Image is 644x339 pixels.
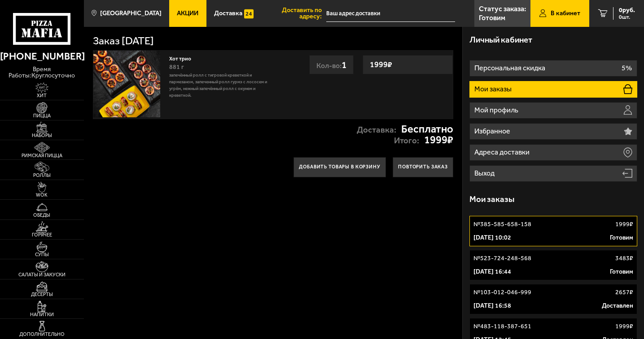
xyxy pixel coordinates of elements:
[551,10,580,17] span: В кабинет
[473,254,531,263] p: № 523-724-248-568
[610,267,633,276] p: Готовим
[326,5,455,22] span: Введенский канал, 7
[342,59,346,70] span: 1
[393,157,453,177] button: Повторить заказ
[473,301,511,310] p: [DATE] 16:58
[622,64,632,72] p: 5%
[474,107,520,114] p: Мой профиль
[615,254,633,263] p: 3483 ₽
[602,301,633,310] p: Доставлен
[469,216,637,246] a: №385-585-658-1581999₽[DATE] 10:02Готовим
[473,233,511,242] p: [DATE] 10:02
[357,126,396,134] p: Доставка:
[169,54,198,62] a: Хот трио
[474,170,496,177] p: Выход
[479,5,526,13] p: Статус заказа:
[214,10,242,17] span: Доставка
[469,36,532,44] h3: Личный кабинет
[294,157,386,177] button: Добавить товары в корзину
[619,14,635,20] span: 0 шт.
[474,149,531,156] p: Адреса доставки
[473,220,531,229] p: № 385-585-658-158
[469,250,637,280] a: №523-724-248-5683483₽[DATE] 16:44Готовим
[326,5,455,22] input: Ваш адрес доставки
[261,7,326,20] span: Доставить по адресу:
[244,9,254,19] img: 15daf4d41897b9f0e9f617042186c801.svg
[424,135,453,146] strong: 1999 ₽
[615,288,633,297] p: 2657 ₽
[473,267,511,276] p: [DATE] 16:44
[169,63,184,71] span: 881 г
[309,55,354,74] div: Кол-во:
[473,288,531,297] p: № 103-012-046-999
[368,56,394,73] strong: 1999 ₽
[610,233,633,242] p: Готовим
[169,72,268,99] p: Запечённый ролл с тигровой креветкой и пармезаном, Запеченный ролл Гурмэ с лососем и угрём, Нежны...
[619,7,635,13] span: 0 руб.
[474,64,547,72] p: Персональная скидка
[474,86,513,93] p: Мои заказы
[615,220,633,229] p: 1999 ₽
[401,124,453,135] strong: Бесплатно
[469,195,514,204] h3: Мои заказы
[177,10,198,17] span: Акции
[93,36,154,47] h1: Заказ [DATE]
[394,137,419,145] p: Итого:
[473,322,531,331] p: № 483-118-387-651
[615,322,633,331] p: 1999 ₽
[474,128,512,135] p: Избранное
[479,14,505,21] p: Готовим
[469,284,637,314] a: №103-012-046-9992657₽[DATE] 16:58Доставлен
[100,10,162,17] span: [GEOGRAPHIC_DATA]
